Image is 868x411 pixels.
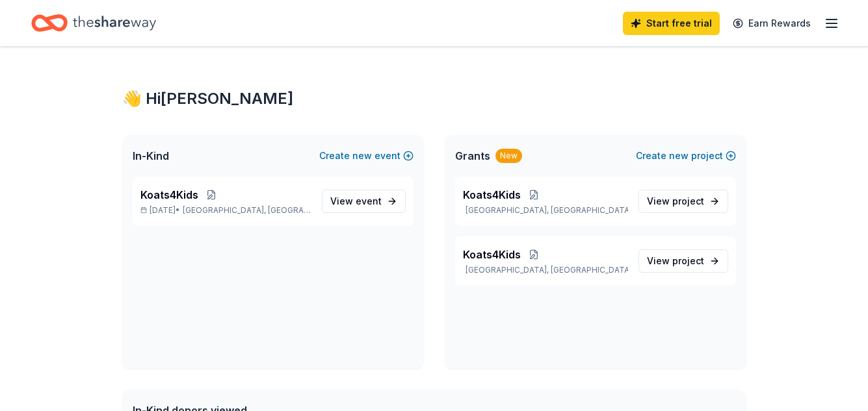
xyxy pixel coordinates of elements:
button: Createnewevent [319,148,414,164]
a: View event [322,190,406,213]
a: Start free trial [623,12,720,35]
p: [GEOGRAPHIC_DATA], [GEOGRAPHIC_DATA] [463,265,628,275]
p: [DATE] • [140,205,311,216]
span: new [669,148,689,164]
a: Home [31,8,156,38]
span: Koats4Kids [463,247,521,262]
span: event [356,195,382,206]
button: Createnewproject [636,148,736,164]
span: Grants [455,148,490,164]
span: Koats4Kids [140,187,198,203]
span: project [672,195,704,206]
span: new [352,148,372,164]
div: 👋 Hi [PERSON_NAME] [122,88,746,109]
span: Koats4Kids [463,187,521,203]
span: View [647,193,704,209]
span: View [330,193,382,209]
div: New [495,149,522,163]
p: [GEOGRAPHIC_DATA], [GEOGRAPHIC_DATA] [463,205,628,216]
span: View [647,253,704,269]
span: [GEOGRAPHIC_DATA], [GEOGRAPHIC_DATA] [183,205,311,216]
a: View project [638,249,728,273]
a: Earn Rewards [725,12,819,35]
span: In-Kind [133,148,169,164]
span: project [672,255,704,266]
a: View project [638,190,728,213]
